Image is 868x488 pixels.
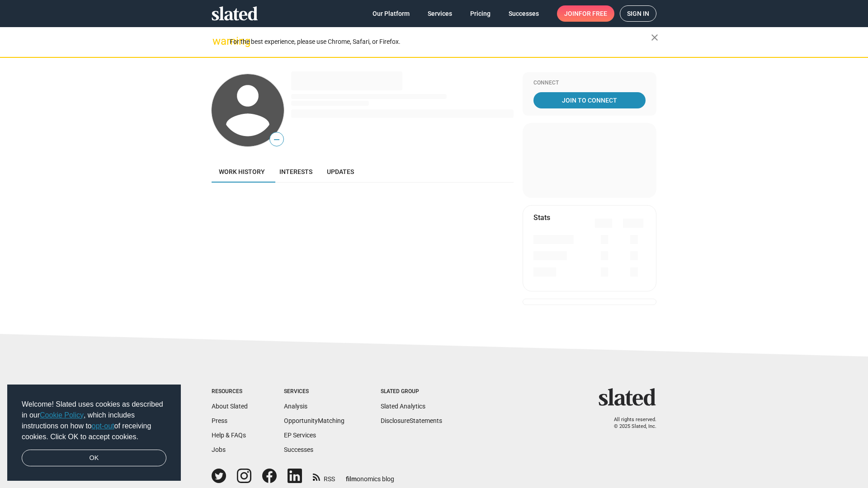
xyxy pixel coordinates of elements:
[212,36,223,47] mat-icon: warning
[381,417,442,424] a: DisclosureStatements
[470,5,491,22] span: Pricing
[212,432,246,439] a: Help & FAQs
[284,388,344,395] div: Services
[533,213,550,222] mat-card-title: Stats
[270,134,283,145] span: —
[346,475,357,483] span: film
[22,450,166,467] a: dismiss cookie message
[564,5,607,22] span: Join
[212,388,248,395] div: Resources
[7,385,181,481] div: cookieconsent
[420,5,459,22] a: Services
[272,161,320,183] a: Interests
[627,6,649,21] span: Sign in
[212,403,248,410] a: About Slated
[649,32,660,43] mat-icon: close
[557,5,614,22] a: Joinfor free
[313,469,335,483] a: RSS
[381,403,425,410] a: Slated Analytics
[279,168,312,175] span: Interests
[327,168,354,175] span: Updates
[212,161,272,183] a: Work history
[212,417,227,424] a: Press
[284,403,307,410] a: Analysis
[320,161,361,183] a: Updates
[579,5,607,22] span: for free
[509,5,539,22] span: Successes
[533,80,646,87] div: Connect
[365,5,417,22] a: Our Platform
[284,432,316,439] a: EP Services
[381,388,442,395] div: Slated Group
[284,417,344,424] a: OpportunityMatching
[533,92,646,108] a: Join To Connect
[428,5,452,22] span: Services
[230,36,651,48] div: For the best experience, please use Chrome, Safari, or Firefox.
[346,468,394,483] a: filmonomics blog
[604,417,656,430] p: All rights reserved. © 2025 Slated, Inc.
[463,5,498,22] a: Pricing
[620,5,656,22] a: Sign in
[219,168,265,175] span: Work history
[535,92,644,108] span: Join To Connect
[212,446,226,453] a: Jobs
[40,411,84,419] a: Cookie Policy
[501,5,546,22] a: Successes
[284,446,313,453] a: Successes
[22,399,166,442] span: Welcome! Slated uses cookies as described in our , which includes instructions on how to of recei...
[92,422,114,430] a: opt-out
[373,5,410,22] span: Our Platform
